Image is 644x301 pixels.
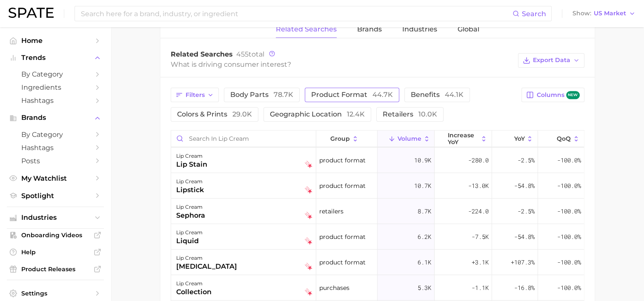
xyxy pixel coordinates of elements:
[80,6,512,21] input: Search here for a brand, industry, or ingredient
[232,110,252,118] span: 29.0k
[7,141,104,154] a: Hashtags
[176,202,205,212] div: lip cream
[21,157,89,165] span: Posts
[557,155,581,165] span: -100.0%
[468,181,489,191] span: -13.0k
[171,148,584,173] button: lip creamlip stainfalling starproduct format10.9k-280.0-2.5%-100.0%
[472,283,489,293] span: -1.1k
[171,59,514,70] div: What is driving consumer interest?
[7,172,104,185] a: My Watchlist
[538,131,584,147] button: QoQ
[7,287,104,300] a: Settings
[171,88,219,102] button: Filters
[316,131,378,147] button: group
[514,283,535,293] span: -16.8%
[511,257,535,267] span: +107.3%
[435,131,492,147] button: increase YoY
[21,231,89,239] span: Onboarding Videos
[270,110,365,118] span: geographic location
[518,155,535,165] span: -2.5%
[305,161,312,168] img: falling star
[536,91,579,99] span: Columns
[176,185,204,195] div: lipstick
[319,232,366,242] span: product format
[177,110,252,118] span: colors & prints
[319,283,349,293] span: purchases
[305,186,312,194] img: falling star
[236,50,264,58] span: total
[7,111,104,124] button: Brands
[468,155,489,165] span: -280.0
[411,91,464,99] span: benefits
[21,54,89,62] span: Trends
[378,131,435,147] button: Volume
[372,91,393,99] span: 44.7k
[311,91,393,99] span: product format
[418,110,437,118] span: 10.0k
[21,131,89,139] span: by Category
[171,224,584,250] button: lip creamliquidfalling starproduct format6.2k-7.5k-54.8%-100.0%
[276,26,337,33] span: Related Searches
[171,173,584,199] button: lip creamlipstickfalling starproduct format10.7k-13.0k-54.8%-100.0%
[418,283,431,293] span: 5.3k
[330,135,350,142] span: group
[7,81,104,94] a: Ingredients
[418,232,431,242] span: 6.2k
[7,263,104,275] a: Product Releases
[319,181,366,191] span: product format
[319,206,343,216] span: retailers
[171,131,316,147] input: Search in lip cream
[572,11,591,16] span: Show
[418,257,431,267] span: 6.1k
[7,51,104,64] button: Trends
[518,206,535,216] span: -2.5%
[557,232,581,242] span: -100.0%
[383,110,437,118] span: retailers
[176,261,237,272] div: [MEDICAL_DATA]
[7,189,104,202] a: Spotlight
[176,176,204,187] div: lip cream
[7,128,104,141] a: by Category
[176,236,203,246] div: liquid
[176,210,205,221] div: sephora
[21,265,89,273] span: Product Releases
[357,26,382,33] span: Brands
[230,91,293,99] span: body parts
[305,288,312,296] img: falling star
[557,181,581,191] span: -100.0%
[514,135,524,142] span: YoY
[7,154,104,168] a: Posts
[398,135,421,142] span: Volume
[7,229,104,241] a: Onboarding Videos
[21,290,89,297] span: Settings
[518,53,584,68] button: Export Data
[492,131,538,147] button: YoY
[514,232,535,242] span: -54.8%
[414,181,431,191] span: 10.7k
[557,283,581,293] span: -100.0%
[7,34,104,47] a: Home
[21,70,89,78] span: by Category
[176,151,207,161] div: lip cream
[171,275,584,301] button: lip creamcollectionfalling starpurchases5.3k-1.1k-16.8%-100.0%
[557,135,571,142] span: QoQ
[274,91,293,99] span: 78.7k
[472,232,489,242] span: -7.5k
[522,10,546,18] span: Search
[319,155,366,165] span: product format
[7,94,104,107] a: Hashtags
[21,174,89,182] span: My Watchlist
[21,192,89,200] span: Spotlight
[557,206,581,216] span: -100.0%
[21,97,89,105] span: Hashtags
[176,278,212,289] div: lip cream
[176,253,237,263] div: lip cream
[418,206,431,216] span: 8.7k
[305,212,312,219] img: falling star
[468,206,489,216] span: -224.0
[176,159,207,170] div: lip stain
[7,246,104,258] a: Help
[171,199,584,224] button: lip creamsephorafalling starretailers8.7k-224.0-2.5%-100.0%
[21,37,89,45] span: Home
[557,257,581,267] span: -100.0%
